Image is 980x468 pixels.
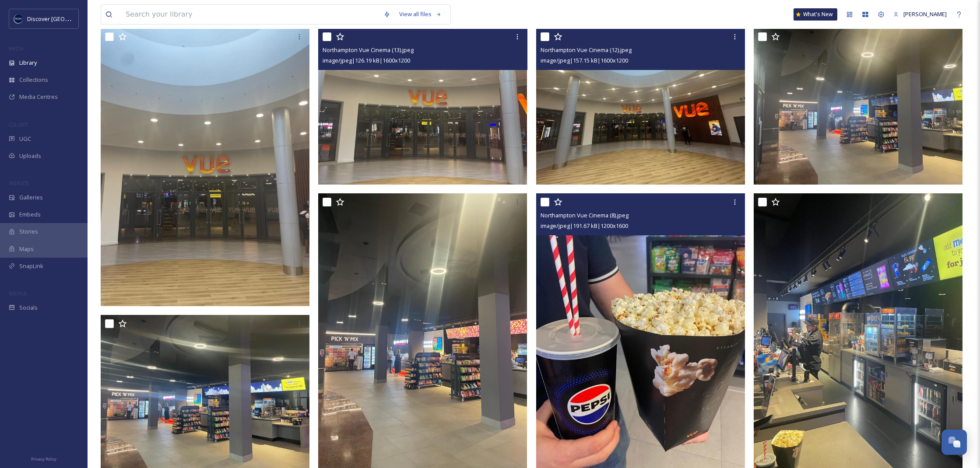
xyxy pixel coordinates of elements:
button: Open Chat [941,430,967,455]
span: SnapLink [19,262,43,270]
span: [PERSON_NAME] [903,10,947,18]
span: UGC [19,135,31,143]
a: What's New [794,8,837,21]
span: Media Centres [19,93,58,101]
span: COLLECT [9,121,28,128]
span: Galleries [19,193,43,202]
img: Northampton Vue Cinema (13).jpeg [318,28,527,185]
span: WIDGETS [9,180,29,186]
input: Search your library [121,5,379,24]
span: Collections [19,76,48,84]
span: Socials [19,304,38,312]
span: Northampton Vue Cinema (13).jpeg [323,46,414,54]
a: Privacy Policy [31,453,56,464]
span: Privacy Policy [31,456,56,462]
span: Northampton Vue Cinema (12).jpeg [541,46,632,54]
a: [PERSON_NAME] [889,6,951,23]
span: image/jpeg | 126.19 kB | 1600 x 1200 [323,56,410,64]
span: image/jpeg | 191.67 kB | 1200 x 1600 [541,222,628,230]
img: Northampton Vue Cinema (12).jpeg [536,28,745,185]
span: Library [19,59,37,67]
img: Untitled%20design%20%282%29.png [14,14,23,23]
span: Maps [19,245,34,253]
span: Discover [GEOGRAPHIC_DATA] [27,14,107,23]
span: Uploads [19,152,41,160]
span: Stories [19,227,38,236]
span: SOCIALS [9,290,26,297]
img: Northampton Vue Cinema (14).jpeg [101,28,309,306]
img: Northampton Vue Cinema (11).jpeg [754,28,962,185]
span: MEDIA [9,45,24,52]
span: image/jpeg | 157.15 kB | 1600 x 1200 [541,56,628,64]
a: View all files [395,6,446,23]
span: Embeds [19,210,41,219]
span: Northampton Vue Cinema (8).jpeg [541,211,629,219]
